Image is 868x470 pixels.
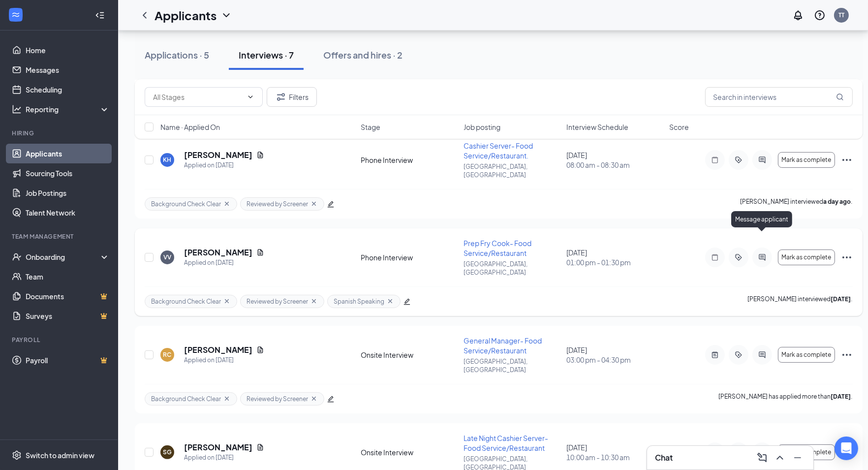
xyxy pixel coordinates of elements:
[95,10,105,20] svg: Collapse
[705,87,853,107] input: Search in interviews
[670,122,689,132] span: Score
[12,336,108,344] div: Payroll
[814,9,826,21] svg: QuestionInfo
[223,297,231,305] svg: Cross
[831,393,851,400] b: [DATE]
[464,239,531,257] span: Prep Fry Cook- Food Service/Restaurant
[12,232,108,241] div: Team Management
[566,248,663,267] div: [DATE]
[247,297,308,306] span: Reviewed by Screener
[334,297,384,306] span: Spanish Speaking
[733,253,744,261] svg: ActiveTag
[731,211,792,227] div: Message applicant
[247,200,308,208] span: Reviewed by Screener
[11,10,21,20] svg: WorkstreamLogo
[566,345,663,365] div: [DATE]
[145,49,209,61] div: Applications · 5
[792,9,804,21] svg: Notifications
[778,444,835,460] button: Mark as complete
[361,155,458,165] div: Phone Interview
[709,351,721,359] svg: ActiveNote
[748,295,853,308] p: [PERSON_NAME] interviewed .
[26,306,110,326] a: SurveysCrown
[838,11,844,19] div: TT
[566,452,663,462] span: 10:00 am - 10:30 am
[151,395,221,403] span: Background Check Clear
[160,122,220,132] span: Name · Applied On
[756,351,768,359] svg: ActiveChat
[247,395,308,403] span: Reviewed by Screener
[184,150,252,160] h5: [PERSON_NAME]
[841,154,853,166] svg: Ellipses
[256,151,264,159] svg: Document
[655,452,673,463] h3: Chat
[566,122,628,132] span: Interview Schedule
[139,9,151,21] svg: ChevronLeft
[151,297,221,306] span: Background Check Clear
[464,434,548,452] span: Late Night Cashier Server- Food Service/Restaurant
[153,92,243,102] input: All Stages
[12,252,22,262] svg: UserCheck
[719,392,853,406] p: [PERSON_NAME] has applied more than .
[464,260,560,277] p: [GEOGRAPHIC_DATA], [GEOGRAPHIC_DATA]
[772,450,788,466] button: ChevronUp
[184,345,252,355] h5: [PERSON_NAME]
[239,49,294,61] div: Interviews · 7
[184,247,252,258] h5: [PERSON_NAME]
[733,156,744,164] svg: ActiveTag
[841,349,853,361] svg: Ellipses
[184,160,264,170] div: Applied on [DATE]
[151,200,221,208] span: Background Check Clear
[26,104,110,114] div: Reporting
[778,250,835,265] button: Mark as complete
[26,267,110,286] a: Team
[26,286,110,306] a: DocumentsCrown
[464,336,542,355] span: General Manager- Food Service/Restaurant
[26,183,110,203] a: Job Postings
[831,295,851,303] b: [DATE]
[267,87,317,107] button: Filter Filters
[310,395,318,403] svg: Cross
[464,122,500,132] span: Job posting
[566,150,663,170] div: [DATE]
[741,197,853,211] p: [PERSON_NAME] interviewed .
[756,156,768,164] svg: ActiveChat
[778,152,835,168] button: Mark as complete
[163,350,172,359] div: RC
[464,141,533,160] span: Cashier Server- Food Service/Restaurant.
[184,258,264,268] div: Applied on [DATE]
[223,395,231,403] svg: Cross
[327,396,334,403] span: edit
[26,60,110,80] a: Messages
[184,355,264,365] div: Applied on [DATE]
[26,144,110,163] a: Applicants
[778,347,835,363] button: Mark as complete
[566,257,663,267] span: 01:00 pm - 01:30 pm
[386,297,394,305] svg: Cross
[26,203,110,222] a: Talent Network
[323,49,403,61] div: Offers and hires · 2
[841,251,853,263] svg: Ellipses
[247,93,254,101] svg: ChevronDown
[256,249,264,256] svg: Document
[566,442,663,462] div: [DATE]
[790,450,806,466] button: Minimize
[566,355,663,365] span: 03:00 pm - 04:30 pm
[12,450,22,460] svg: Settings
[256,443,264,451] svg: Document
[155,7,217,24] h1: Applicants
[361,252,458,262] div: Phone Interview
[709,156,721,164] svg: Note
[310,297,318,305] svg: Cross
[12,104,22,114] svg: Analysis
[26,350,110,370] a: PayrollCrown
[223,200,231,208] svg: Cross
[774,452,786,464] svg: ChevronUp
[464,162,560,179] p: [GEOGRAPHIC_DATA], [GEOGRAPHIC_DATA]
[275,91,287,103] svg: Filter
[26,40,110,60] a: Home
[756,253,768,261] svg: ActiveChat
[781,157,831,163] span: Mark as complete
[163,448,172,456] div: SG
[754,450,770,466] button: ComposeMessage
